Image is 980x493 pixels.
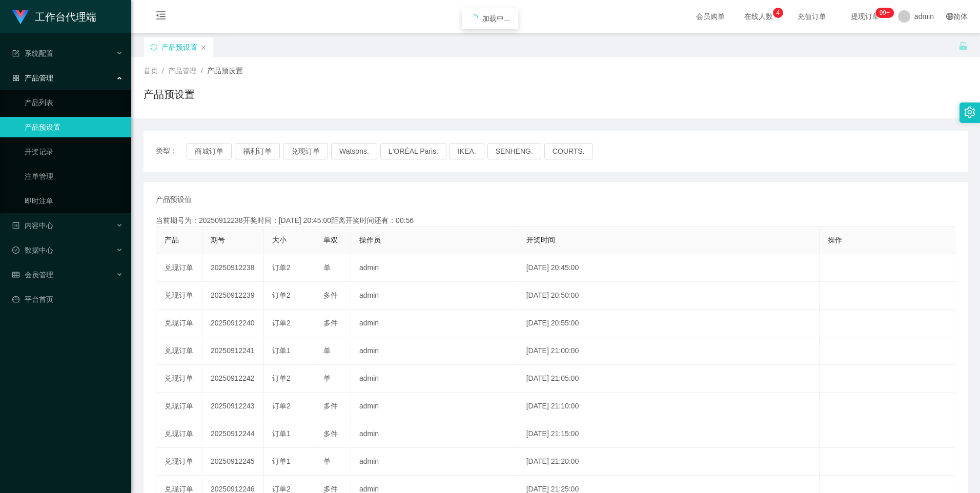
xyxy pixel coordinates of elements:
[272,402,291,410] span: 订单2
[156,310,202,337] td: 兑现订单
[773,8,783,18] sup: 4
[35,1,96,33] h1: 工作台代理端
[12,74,53,82] span: 产品管理
[162,67,164,75] span: /
[202,420,264,448] td: 20250912244
[144,1,178,33] i: 图标: menu-fold
[12,289,123,310] a: 图标: dashboard平台首页
[202,337,264,365] td: 20250912241
[12,246,19,254] i: 图标: check-circle-o
[777,8,780,18] p: 4
[518,420,820,448] td: [DATE] 21:15:00
[201,67,203,75] span: /
[202,448,264,476] td: 20250912245
[359,236,381,244] span: 操作员
[272,485,291,493] span: 订单2
[351,393,518,420] td: admin
[25,141,123,162] a: 开奖记录
[792,13,831,20] span: 充值订单
[25,166,123,187] a: 注单管理
[380,143,446,159] button: L'ORÉAL Paris.
[272,319,291,327] span: 订单2
[144,87,195,102] h1: 产品预设置
[150,44,157,51] i: 图标: sync
[323,429,338,438] span: 多件
[470,14,478,23] i: icon: loading
[272,429,291,438] span: 订单1
[518,337,820,365] td: [DATE] 21:00:00
[12,50,19,57] i: 图标: form
[12,12,96,20] a: 工作台代理端
[161,37,197,57] div: 产品预设置
[12,221,53,230] span: 内容中心
[12,271,19,278] i: 图标: table
[202,254,264,282] td: 20250912238
[165,236,179,244] span: 产品
[202,282,264,310] td: 20250912239
[351,448,518,476] td: admin
[156,393,202,420] td: 兑现订单
[235,143,280,159] button: 福利订单
[351,282,518,310] td: admin
[12,74,19,81] i: 图标: appstore-o
[544,143,593,159] button: COURTS.
[156,254,202,282] td: 兑现订单
[518,365,820,393] td: [DATE] 21:05:00
[323,457,331,465] span: 单
[202,365,264,393] td: 20250912242
[351,254,518,282] td: admin
[323,236,338,244] span: 单双
[156,194,192,205] span: 产品预设值
[156,365,202,393] td: 兑现订单
[846,13,885,20] span: 提现订单
[351,337,518,365] td: admin
[323,346,331,355] span: 单
[518,254,820,282] td: [DATE] 20:45:00
[323,485,338,493] span: 多件
[739,13,778,20] span: 在线人数
[272,374,291,382] span: 订单2
[200,45,207,51] i: 图标: close
[487,143,541,159] button: SENHENG.
[828,236,842,244] span: 操作
[958,42,968,51] i: 图标: unlock
[518,448,820,476] td: [DATE] 21:20:00
[12,246,53,254] span: 数据中心
[450,143,484,159] button: IKEA.
[156,282,202,310] td: 兑现订单
[211,236,225,244] span: 期号
[12,271,53,279] span: 会员管理
[272,291,291,299] span: 订单2
[25,191,123,211] a: 即时注单
[25,117,123,137] a: 产品预设置
[12,49,53,57] span: 系统配置
[351,420,518,448] td: admin
[331,143,377,159] button: Watsons.
[351,365,518,393] td: admin
[202,310,264,337] td: 20250912240
[526,236,555,244] span: 开奖时间
[156,448,202,476] td: 兑现订单
[482,14,510,23] span: 加载中...
[283,143,328,159] button: 兑现订单
[12,222,19,229] i: 图标: profile
[518,282,820,310] td: [DATE] 20:50:00
[323,319,338,327] span: 多件
[946,13,953,20] i: 图标: global
[156,420,202,448] td: 兑现订单
[187,143,232,159] button: 商城订单
[12,10,29,25] img: logo.9652507e.png
[272,346,291,355] span: 订单1
[144,67,158,75] span: 首页
[156,215,955,226] div: 当前期号为：20250912238开奖时间：[DATE] 20:45:00距离开奖时间还有：00:56
[323,402,338,410] span: 多件
[323,291,338,299] span: 多件
[351,310,518,337] td: admin
[518,393,820,420] td: [DATE] 21:10:00
[168,67,197,75] span: 产品管理
[875,8,894,18] sup: 1181
[272,236,287,244] span: 大小
[25,92,123,113] a: 产品列表
[156,143,187,159] span: 类型：
[323,263,331,272] span: 单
